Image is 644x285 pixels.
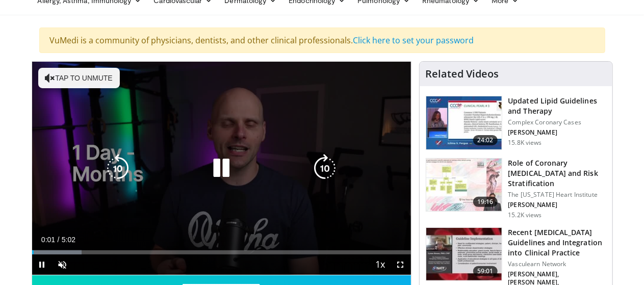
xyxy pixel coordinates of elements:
[32,254,53,275] button: Pause
[426,96,502,149] img: 77f671eb-9394-4acc-bc78-a9f077f94e00.150x105_q85_crop-smart_upscale.jpg
[508,191,606,199] p: The [US_STATE] Heart Institute
[473,197,498,207] span: 19:16
[508,260,606,268] p: Vasculearn Network
[508,201,606,209] p: [PERSON_NAME]
[508,139,542,147] p: 15.8K views
[41,236,55,244] span: 0:01
[39,28,605,53] div: VuMedi is a community of physicians, dentists, and other clinical professionals.
[62,236,75,244] span: 5:02
[508,211,542,219] p: 15.2K views
[370,254,391,275] button: Playback Rate
[426,159,502,212] img: 1efa8c99-7b8a-4ab5-a569-1c219ae7bd2c.150x105_q85_crop-smart_upscale.jpg
[508,118,606,126] p: Complex Coronary Cases
[426,228,502,281] img: 87825f19-cf4c-4b91-bba1-ce218758c6bb.150x105_q85_crop-smart_upscale.jpg
[426,68,499,80] h4: Related Videos
[391,254,411,275] button: Fullscreen
[426,158,606,219] a: 19:16 Role of Coronary [MEDICAL_DATA] and Risk Stratification The [US_STATE] Heart Institute [PER...
[53,254,73,275] button: Unmute
[508,158,606,189] h3: Role of Coronary [MEDICAL_DATA] and Risk Stratification
[508,128,606,137] p: [PERSON_NAME]
[473,266,498,276] span: 59:01
[353,35,474,46] a: Click here to set your password
[473,135,498,145] span: 24:02
[58,236,60,244] span: /
[508,227,606,258] h3: Recent [MEDICAL_DATA] Guidelines and Integration into Clinical Practice
[38,68,120,88] button: Tap to unmute
[32,62,411,275] video-js: Video Player
[32,250,411,254] div: Progress Bar
[508,96,606,116] h3: Updated Lipid Guidelines and Therapy
[426,96,606,150] a: 24:02 Updated Lipid Guidelines and Therapy Complex Coronary Cases [PERSON_NAME] 15.8K views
